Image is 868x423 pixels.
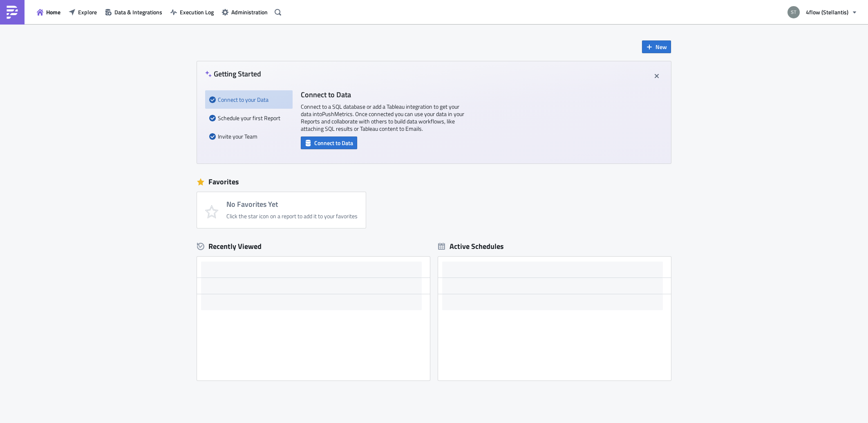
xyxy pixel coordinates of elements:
[205,69,261,78] h4: Getting Started
[301,90,464,99] h4: Connect to Data
[301,137,357,149] button: Connect to Data
[209,109,289,127] div: Schedule your first Report
[226,213,358,220] div: Click the star icon on a report to add it to your favorites
[209,127,289,145] div: Invite your Team
[655,43,667,51] span: New
[642,40,671,53] button: New
[218,6,272,18] button: Administration
[438,242,504,251] div: Active Schedules
[114,8,162,16] span: Data & Integrations
[166,6,218,18] button: Execution Log
[209,90,289,109] div: Connect to your Data
[301,138,357,146] a: Connect to Data
[65,6,101,18] button: Explore
[78,8,97,16] span: Explore
[101,6,166,18] button: Data & Integrations
[33,6,65,18] button: Home
[226,200,358,208] h4: No Favorites Yet
[314,139,353,147] span: Connect to Data
[231,8,268,16] span: Administration
[197,240,430,253] div: Recently Viewed
[301,103,464,132] p: Connect to a SQL database or add a Tableau integration to get your data into PushMetrics . Once c...
[197,176,671,188] div: Favorites
[6,6,19,19] img: PushMetrics
[180,8,214,16] span: Execution Log
[46,8,60,16] span: Home
[787,5,801,19] img: Avatar
[806,8,848,16] span: 4flow (Stellantis)
[783,3,862,21] button: 4flow (Stellantis)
